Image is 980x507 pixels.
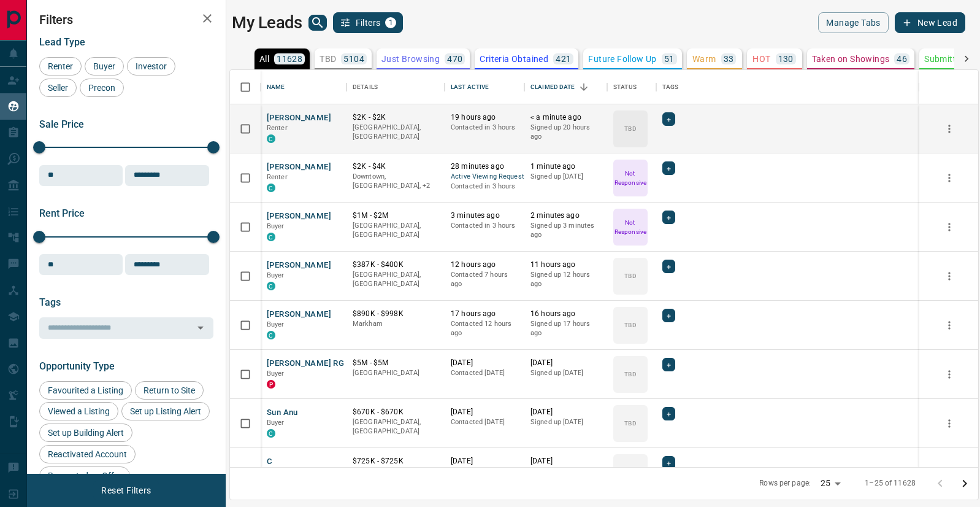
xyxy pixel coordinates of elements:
[267,260,331,271] button: [PERSON_NAME]
[353,123,438,142] p: [GEOGRAPHIC_DATA], [GEOGRAPHIC_DATA]
[778,55,794,63] p: 130
[530,70,575,104] div: Claimed Date
[940,414,959,433] button: more
[816,474,845,492] div: 25
[333,12,404,33] button: Filters1
[480,55,548,63] p: Criteria Obtained
[39,79,77,97] div: Seller
[44,406,114,416] span: Viewed a Listing
[353,172,438,191] p: Midtown | Central, Toronto
[93,480,159,501] button: Reset Filters
[530,221,601,240] p: Signed up 3 minutes ago
[381,55,440,63] p: Just Browsing
[451,172,518,182] span: Active Viewing Request
[39,445,136,463] div: Reactivated Account
[267,222,285,230] span: Buyer
[126,406,205,416] span: Set up Listing Alert
[39,360,115,372] span: Opportunity Type
[353,358,438,368] p: $5M - $5M
[267,134,275,143] div: condos.ca
[451,270,518,289] p: Contacted 7 hours ago
[267,161,331,173] button: [PERSON_NAME]
[812,55,890,63] p: Taken on Showings
[724,55,734,63] p: 33
[451,70,489,104] div: Last Active
[353,161,438,172] p: $2K - $4K
[530,161,601,172] p: 1 minute ago
[267,429,275,438] div: condos.ca
[451,182,518,192] p: Contacted in 3 hours
[759,478,811,489] p: Rows per page:
[451,161,518,172] p: 28 minutes ago
[614,169,646,187] p: Not Responsive
[662,407,675,420] div: +
[39,36,85,48] span: Lead Type
[267,419,285,427] span: Buyer
[530,417,601,427] p: Signed up [DATE]
[39,207,85,219] span: Rent Price
[752,55,770,63] p: HOT
[451,417,518,427] p: Contacted [DATE]
[445,70,524,104] div: Last Active
[343,55,364,63] p: 5104
[447,55,462,63] p: 470
[192,319,209,336] button: Open
[267,380,275,389] div: property.ca
[524,70,607,104] div: Claimed Date
[530,358,601,368] p: [DATE]
[261,70,346,104] div: Name
[818,12,888,33] button: Manage Tabs
[39,466,130,485] div: Requested an Offer
[308,15,327,31] button: search button
[940,120,959,138] button: more
[267,70,285,104] div: Name
[127,57,175,75] div: Investor
[121,402,210,420] div: Set up Listing Alert
[662,456,675,470] div: +
[267,184,275,192] div: condos.ca
[451,260,518,270] p: 12 hours ago
[624,370,636,379] p: TBD
[662,211,675,224] div: +
[451,123,518,133] p: Contacted in 3 hours
[39,12,213,27] h2: Filters
[267,124,288,132] span: Renter
[267,331,275,339] div: condos.ca
[44,61,77,71] span: Renter
[39,118,84,130] span: Sale Price
[667,358,671,371] span: +
[662,70,679,104] div: Tags
[39,381,132,400] div: Favourited a Listing
[451,309,518,319] p: 17 hours ago
[575,79,592,96] button: Sort
[353,456,438,466] p: $725K - $725K
[613,70,637,104] div: Status
[267,233,275,241] div: condos.ca
[353,368,438,378] p: [GEOGRAPHIC_DATA]
[44,449,131,459] span: Reactivated Account
[451,221,518,231] p: Contacted in 3 hours
[267,456,272,468] button: C
[259,55,269,63] p: All
[607,70,656,104] div: Status
[895,12,965,33] button: New Lead
[667,457,671,469] span: +
[530,112,601,123] p: < a minute ago
[530,260,601,270] p: 11 hours ago
[353,221,438,240] p: [GEOGRAPHIC_DATA], [GEOGRAPHIC_DATA]
[624,419,636,428] p: TBD
[44,428,128,438] span: Set up Building Alert
[667,162,671,174] span: +
[662,358,675,371] div: +
[530,270,601,289] p: Signed up 12 hours ago
[530,368,601,378] p: Signed up [DATE]
[656,70,919,104] div: Tags
[267,407,298,419] button: Sun Anu
[451,368,518,378] p: Contacted [DATE]
[897,55,907,63] p: 46
[667,309,671,322] span: +
[940,267,959,285] button: more
[530,407,601,417] p: [DATE]
[530,309,601,319] p: 16 hours ago
[624,271,636,281] p: TBD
